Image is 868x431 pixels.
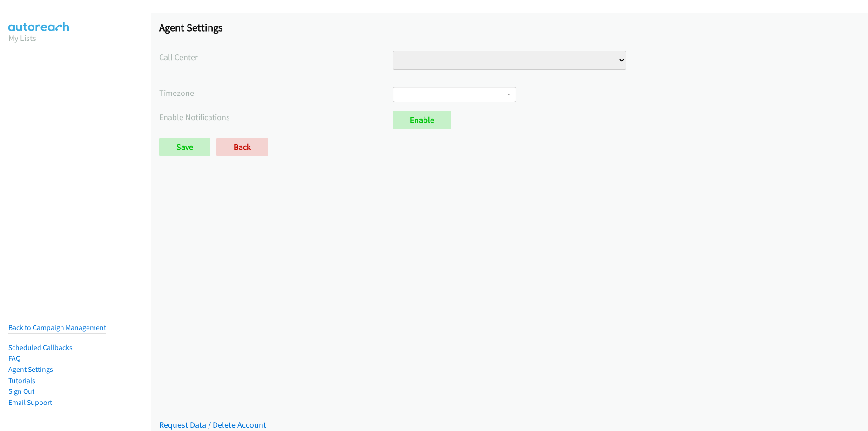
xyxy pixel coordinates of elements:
a: Email Support [8,398,52,407]
a: Back to Campaign Management [8,323,106,332]
label: Enable Notifications [159,111,393,123]
a: Back [216,138,268,156]
a: Sign Out [8,387,34,396]
label: Call Center [159,51,393,63]
input: Save [159,138,210,156]
a: Request Data / Delete Account [159,419,266,430]
h1: Agent Settings [159,21,860,34]
a: FAQ [8,354,20,363]
a: My Lists [8,33,36,43]
a: Tutorials [8,376,35,385]
label: Timezone [159,87,393,99]
a: Enable [393,111,451,129]
a: Scheduled Callbacks [8,343,73,352]
a: Agent Settings [8,365,53,374]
